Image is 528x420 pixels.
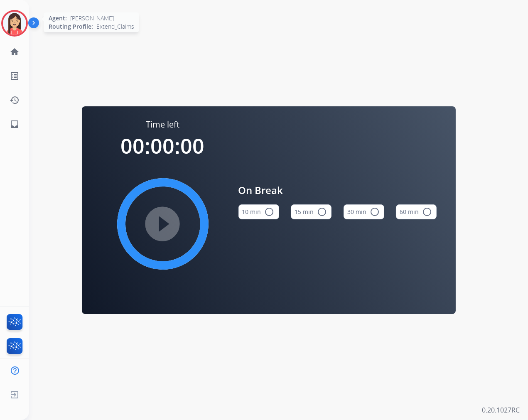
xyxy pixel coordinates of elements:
[10,71,20,81] mat-icon: list_alt
[317,207,327,217] mat-icon: radio_button_unchecked
[49,22,93,31] span: Routing Profile:
[422,207,432,217] mat-icon: radio_button_unchecked
[3,12,26,35] img: avatar
[291,204,332,219] button: 15 min
[265,207,275,217] mat-icon: radio_button_unchecked
[370,207,380,217] mat-icon: radio_button_unchecked
[10,95,20,105] mat-icon: history
[238,204,279,219] button: 10 min
[121,132,205,160] span: 00:00:00
[146,119,179,130] span: Time left
[482,405,520,415] p: 0.20.1027RC
[96,22,134,31] span: Extend_Claims
[238,183,437,198] span: On Break
[49,14,67,22] span: Agent:
[70,14,114,22] span: [PERSON_NAME]
[396,204,437,219] button: 60 min
[10,119,20,129] mat-icon: inbox
[10,47,20,57] mat-icon: home
[344,204,384,219] button: 30 min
